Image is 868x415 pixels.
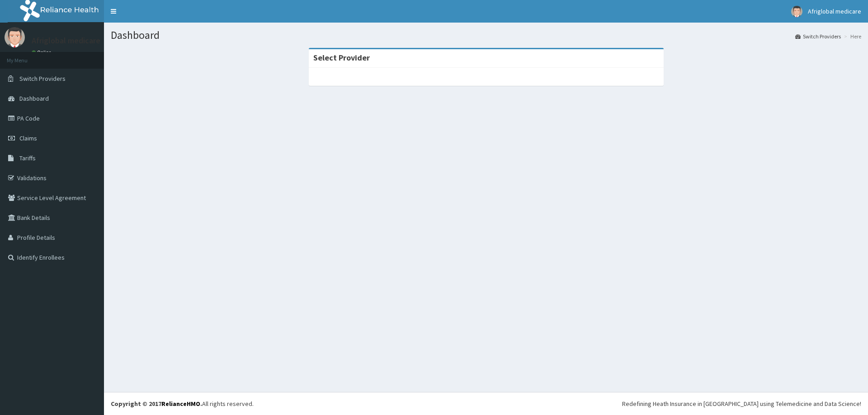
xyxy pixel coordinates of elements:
[842,33,861,40] li: Here
[161,400,200,408] a: RelianceHMO
[19,75,66,83] span: Switch Providers
[104,392,868,415] footer: All rights reserved.
[795,33,841,40] a: Switch Providers
[791,6,802,17] img: User Image
[111,400,202,408] strong: Copyright © 2017 .
[622,399,861,408] div: Redefining Heath Insurance in [GEOGRAPHIC_DATA] using Telemedicine and Data Science!
[5,27,25,47] img: User Image
[19,134,37,142] span: Claims
[32,49,53,56] a: Online
[111,29,861,41] h1: Dashboard
[19,94,49,103] span: Dashboard
[313,52,370,63] strong: Select Provider
[32,37,100,45] p: Afriglobal medicare
[19,154,36,162] span: Tariffs
[808,7,861,15] span: Afriglobal medicare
